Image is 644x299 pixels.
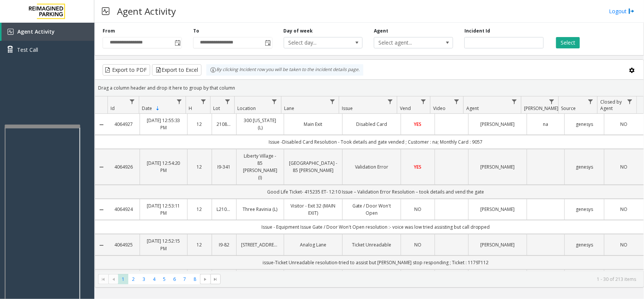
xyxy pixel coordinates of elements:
[347,121,396,128] a: Disabled Card
[223,96,233,107] a: Lot Filter Menu
[524,105,558,112] span: [PERSON_NAME]
[202,276,208,282] span: Go to the next page
[128,274,138,284] span: Page 2
[192,163,207,170] a: 12
[620,206,627,212] span: NO
[225,276,636,282] kendo-pager-info: 1 - 30 of 213 items
[149,274,159,284] span: Page 4
[108,185,644,199] td: Good Life Ticket- 415235 ET- 12:10 Issue – Validation Error Resolution – took details and vend th...
[569,121,599,128] a: genesys
[155,105,161,112] span: Sortable
[118,274,128,284] span: Page 1
[406,163,430,170] a: YES
[174,96,184,107] a: Date Filter Menu
[342,105,353,112] span: Issue
[347,163,396,170] a: Validation Error
[609,241,639,248] a: NO
[112,163,135,170] a: 4064926
[556,37,580,48] button: Select
[95,81,644,95] div: Drag a column header and drop it here to group by that column
[213,105,220,112] span: Lot
[139,274,149,284] span: Page 3
[198,96,208,107] a: H Filter Menu
[385,96,395,107] a: Issue Filter Menu
[569,241,599,248] a: genesys
[600,99,622,112] span: Closed by Agent
[217,241,232,248] a: I9-82
[142,105,152,112] span: Date
[473,121,522,128] a: [PERSON_NAME]
[269,96,280,107] a: Location Filter Menu
[212,276,218,282] span: Go to the last page
[173,37,181,48] span: Toggle popup
[103,64,150,76] button: Export to PDF
[180,274,190,284] span: Page 7
[95,207,108,213] a: Collapse Details
[406,206,430,213] a: NO
[200,274,210,285] span: Go to the next page
[112,121,135,128] a: 4064927
[189,105,192,112] span: H
[95,242,108,248] a: Collapse Details
[406,121,430,128] a: YES
[620,242,627,248] span: NO
[620,164,627,170] span: NO
[586,96,596,107] a: Source Filter Menu
[217,206,232,213] a: L21059300
[108,220,644,234] td: Issue - Equipment Issue Gate / Door Won't Open resolution :- voice was low tried assisting but ca...
[144,237,183,252] a: [DATE] 12:52:15 PM
[210,67,216,73] img: infoIcon.svg
[193,28,199,34] label: To
[625,96,635,107] a: Closed by Agent Filter Menu
[192,121,207,128] a: 12
[159,274,169,284] span: Page 5
[547,96,557,107] a: Parker Filter Menu
[473,206,522,213] a: [PERSON_NAME]
[414,206,421,212] span: NO
[127,96,137,107] a: Id Filter Menu
[609,121,639,128] a: NO
[327,96,337,107] a: Lane Filter Menu
[95,122,108,128] a: Collapse Details
[289,121,338,128] a: Main Exit
[609,7,635,15] a: Logout
[569,206,599,213] a: genesys
[284,37,347,48] span: Select day...
[532,121,560,128] a: na
[241,241,279,248] a: [STREET_ADDRESS]
[609,163,639,170] a: NO
[237,105,256,112] span: Location
[108,256,644,270] td: issue-Ticket Unreadable resolution-tried to assist but [PERSON_NAME] stop responding ; Ticket : 1...
[241,117,279,131] a: 300 [US_STATE] (L)
[111,105,115,112] span: Id
[473,163,522,170] a: [PERSON_NAME]
[241,152,279,181] a: Liberty Village - 85 [PERSON_NAME] (I)
[433,105,446,112] span: Video
[347,241,396,248] a: Ticket Unreadable
[561,105,576,112] span: Source
[284,28,313,34] label: Day of week
[406,241,430,248] a: NO
[347,202,396,217] a: Gate / Door Won't Open
[211,274,221,285] span: Go to the last page
[102,2,109,20] img: pageIcon
[509,96,520,107] a: Agent Filter Menu
[95,164,108,170] a: Collapse Details
[192,206,207,213] a: 12
[8,29,14,35] img: 'icon'
[374,37,437,48] span: Select agent...
[569,163,599,170] a: genesys
[418,96,429,107] a: Vend Filter Menu
[192,241,207,248] a: 12
[144,117,183,131] a: [DATE] 12:55:33 PM
[112,206,135,213] a: 4064924
[206,64,363,76] div: By clicking Incident row you will be taken to the incident details page.
[144,202,183,217] a: [DATE] 12:53:11 PM
[620,121,627,127] span: NO
[217,163,232,170] a: I9-341
[629,7,635,15] img: logout
[414,242,421,248] span: NO
[289,202,338,217] a: Visitor - Exit 32 (MAIN EXIT)
[95,96,644,271] div: Data table
[217,121,232,128] a: 21084005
